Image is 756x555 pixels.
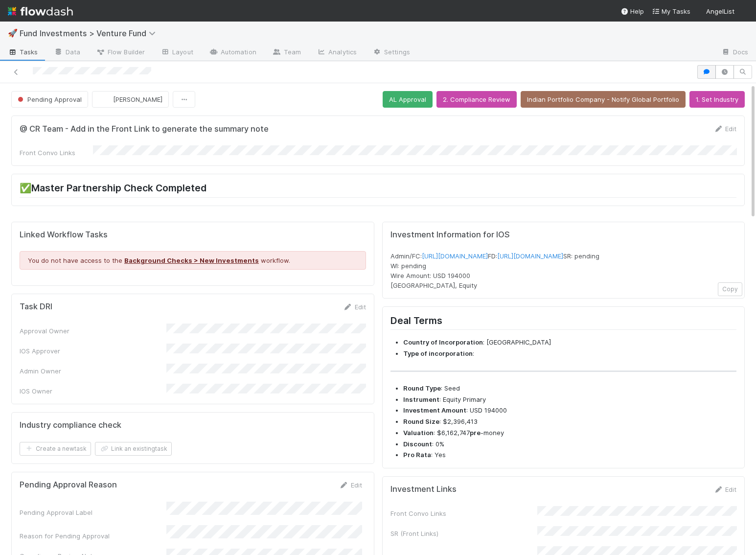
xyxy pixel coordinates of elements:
h2: Deal Terms [390,315,737,330]
h5: Linked Workflow Tasks [20,230,366,240]
h5: Task DRI [20,302,52,312]
button: Create a newtask [20,442,91,456]
span: Fund Investments > Venture Fund [20,28,160,38]
button: Indian Portfolio Company - Notify Global Portfolio [521,91,686,108]
li: : Yes [403,450,737,460]
strong: Discount [403,440,432,448]
span: 🚀 [8,29,18,37]
li: : $2,396,413 [403,417,737,427]
strong: Type of incorporation [403,349,473,357]
div: IOS Approver [20,346,166,356]
button: Pending Approval [11,91,88,108]
a: My Tasks [652,6,690,16]
li: : Seed [403,384,737,393]
strong: Instrument [403,395,439,403]
img: avatar_f2899df2-d2b9-483b-a052-ca3b1db2e5e2.png [100,94,110,104]
a: Edit [339,481,362,489]
strong: Pro Rata [403,451,431,459]
div: Help [620,6,644,16]
span: Flow Builder [96,47,145,57]
div: Pending Approval Label [20,508,166,517]
strong: pre [470,429,481,437]
li: : $6,162,747 -money [403,428,737,438]
a: [URL][DOMAIN_NAME] [422,252,488,260]
a: Layout [153,45,201,61]
li: : 0% [403,439,737,449]
li: : [403,349,737,359]
button: 1. Set Industry [689,91,745,108]
h5: Pending Approval Reason [20,480,117,490]
strong: Valuation [403,429,434,437]
h5: Industry compliance check [20,420,121,430]
strong: Round Type [403,384,441,392]
span: [PERSON_NAME] [113,95,162,103]
li: : [GEOGRAPHIC_DATA] [403,338,737,347]
a: Automation [201,45,264,61]
button: Link an existingtask [95,442,172,456]
button: AL Approval [383,91,433,108]
button: Copy [718,282,742,296]
a: Docs [713,45,756,61]
div: IOS Owner [20,386,166,396]
a: Settings [365,45,418,61]
a: Edit [343,303,366,311]
h5: @ CR Team - Add in the Front Link to generate the summary note [20,124,269,134]
div: Front Convo Links [20,148,93,158]
div: You do not have access to the workflow. [20,251,366,270]
span: AngelList [706,7,734,15]
span: Tasks [8,47,38,57]
div: SR (Front Links) [390,529,537,538]
a: Edit [713,125,736,133]
div: Reason for Pending Approval [20,531,166,541]
span: My Tasks [652,7,690,15]
a: Background Checks > New Investments [124,256,259,264]
div: Admin Owner [20,366,166,376]
h5: Investment Links [390,485,457,494]
h5: Investment Information for IOS [390,230,737,240]
h2: ✅Master Partnership Check Completed [20,182,736,197]
strong: Investment Amount [403,406,466,414]
span: Admin/FC: FD: SR: pending WI: pending Wire Amount: USD 194000 [GEOGRAPHIC_DATA], Equity [390,252,599,289]
strong: Country of Incorporation [403,338,483,346]
a: Team [264,45,309,61]
img: avatar_041b9f3e-9684-4023-b9b7-2f10de55285d.png [738,7,748,17]
button: 2. Compliance Review [436,91,517,108]
div: Front Convo Links [390,509,537,518]
li: : USD 194000 [403,406,737,416]
a: Analytics [309,45,365,61]
li: : Equity Primary [403,395,737,405]
div: Approval Owner [20,326,166,336]
a: Edit [713,486,736,493]
strong: Round Size [403,417,439,425]
button: [PERSON_NAME] [92,91,169,108]
a: [URL][DOMAIN_NAME] [497,252,563,260]
img: logo-inverted-e16ddd16eac7371096b0.svg [8,3,73,20]
a: Flow Builder [88,45,153,61]
a: Data [46,45,88,61]
span: Pending Approval [16,95,82,103]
